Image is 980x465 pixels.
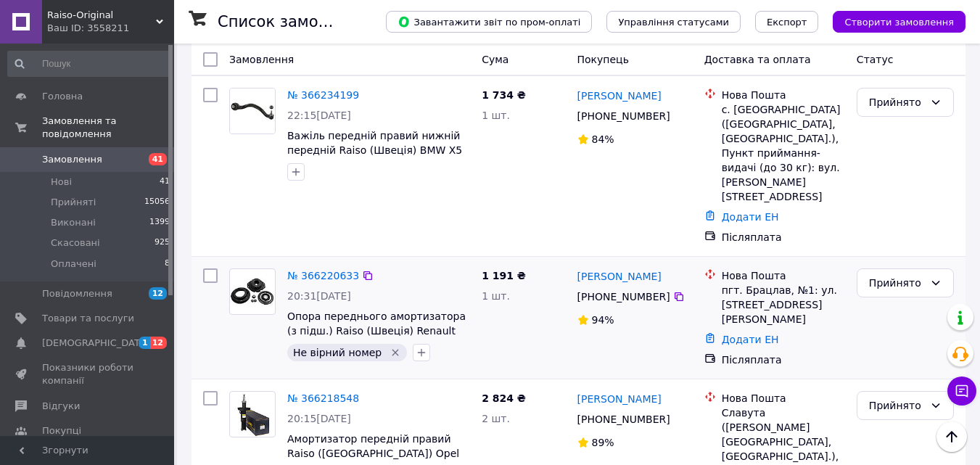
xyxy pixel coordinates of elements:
span: Відгуки [42,400,80,413]
span: 1 734 ₴ [482,89,526,101]
span: Показники роботи компанії [42,361,134,387]
a: Додати ЕН [722,334,779,345]
a: Фото товару [229,268,276,315]
a: Важіль передній правий нижній передній Raiso (Швеція) BMW X5 (F85), БМВ X5 (Ф85) 06-19 #RL-773950... [287,130,462,185]
svg: Видалити мітку [390,347,401,358]
span: 925 [155,236,170,250]
span: 1 [139,337,150,349]
img: Фото товару [234,392,271,437]
span: Оплачені [51,258,96,271]
img: Фото товару [230,278,275,305]
span: Створити замовлення [844,17,954,28]
span: Нові [51,176,72,189]
span: Завантажити звіт по пром-оплаті [398,15,580,28]
span: Замовлення [229,54,294,65]
span: Товари та послуги [42,312,134,325]
div: Прийнято [869,398,924,413]
div: Нова Пошта [722,88,845,102]
span: 12 [150,337,167,349]
div: [PHONE_NUMBER] [575,409,673,429]
span: Покупець [577,54,629,65]
button: Створити замовлення [833,11,965,33]
span: 1 шт. [482,290,510,302]
span: 2 824 ₴ [482,392,526,404]
span: 20:15[DATE] [287,413,351,424]
button: Чат з покупцем [947,376,976,406]
span: Скасовані [51,236,100,250]
span: 1399 [149,216,170,229]
a: [PERSON_NAME] [577,89,662,103]
span: Повідомлення [42,287,112,300]
span: Доставка та оплата [704,54,811,65]
div: пгт. Брацлав, №1: ул. [STREET_ADDRESS][PERSON_NAME] [722,283,845,326]
span: [DEMOGRAPHIC_DATA] [42,337,149,350]
button: Завантажити звіт по пром-оплаті [386,11,592,33]
span: Замовлення [42,153,102,166]
span: 89% [592,437,614,448]
div: Післяплата [722,353,845,367]
a: № 366218548 [287,392,359,404]
span: Не вірний номер [293,347,382,358]
span: Головна [42,90,83,103]
span: 22:15[DATE] [287,110,351,121]
span: Статус [857,54,894,65]
a: № 366234199 [287,89,359,101]
div: [PHONE_NUMBER] [575,287,673,307]
span: 41 [149,153,167,165]
span: 1 шт. [482,110,510,121]
span: Покупці [42,424,81,437]
div: Прийнято [869,94,924,110]
div: [PHONE_NUMBER] [575,106,673,126]
input: Пошук [7,51,171,77]
span: 1 191 ₴ [482,270,526,281]
a: Опора переднього амортизатора (з підш.) Raiso (Швеція) Renault Laguna 2, Лагуна 2 01-07 #RC02317 ... [287,310,466,366]
span: 20:31[DATE] [287,290,351,302]
span: Управління статусами [618,17,729,28]
span: Замовлення та повідомлення [42,115,174,141]
button: Управління статусами [606,11,741,33]
span: 8 [165,258,170,271]
button: Наверх [936,421,967,452]
span: 41 [160,176,170,189]
img: Фото товару [230,89,275,133]
span: Прийняті [51,196,96,209]
a: Додати ЕН [722,211,779,223]
span: Експорт [767,17,807,28]
div: Прийнято [869,275,924,291]
span: 2 шт. [482,413,510,424]
span: 15056 [144,196,170,209]
span: Raiso-Original [47,9,156,22]
a: [PERSON_NAME] [577,269,662,284]
span: 12 [149,287,167,300]
div: Післяплата [722,230,845,244]
a: Фото товару [229,391,276,437]
a: Фото товару [229,88,276,134]
a: [PERSON_NAME] [577,392,662,406]
button: Експорт [755,11,819,33]
span: Cума [482,54,508,65]
div: с. [GEOGRAPHIC_DATA] ([GEOGRAPHIC_DATA], [GEOGRAPHIC_DATA].), Пункт приймання-видачі (до 30 кг): ... [722,102,845,204]
div: Нова Пошта [722,268,845,283]
a: Створити замовлення [818,15,965,27]
span: 84% [592,133,614,145]
span: 94% [592,314,614,326]
h1: Список замовлень [218,13,365,30]
div: Нова Пошта [722,391,845,406]
span: Виконані [51,216,96,229]
a: № 366220633 [287,270,359,281]
div: Ваш ID: 3558211 [47,22,174,35]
